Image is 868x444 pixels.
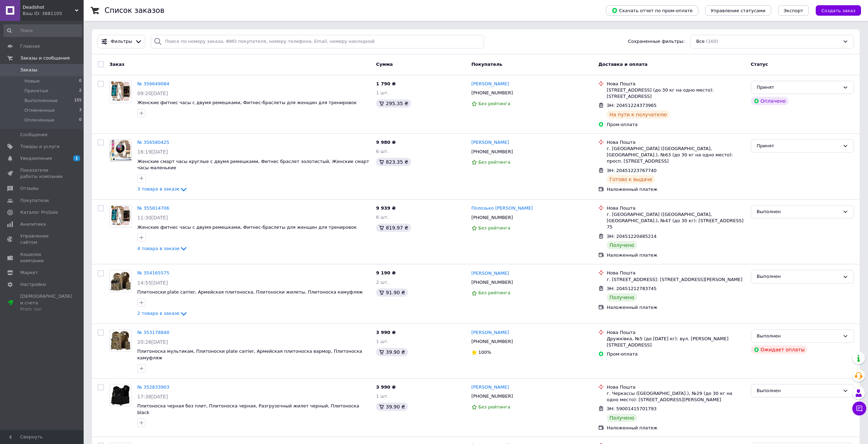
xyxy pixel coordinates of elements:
img: Фото товару [110,270,131,292]
span: [DEMOGRAPHIC_DATA] и счета [20,293,72,312]
div: Нова Пошта [607,81,745,87]
span: 100% [478,350,491,355]
span: Принятые [24,88,48,94]
div: Выполнен [757,273,840,280]
a: № 355814706 [137,205,169,211]
a: Фото товару [109,329,132,352]
span: 6 шт. [376,149,389,154]
span: Без рейтинга [478,404,510,410]
span: Без рейтинга [478,290,510,295]
a: Плитоноски plate carrier, Армейская плитоноска, Плитоноски жилеты, Плитоноска камуфляж [137,289,363,295]
div: 39.90 ₴ [376,348,408,356]
div: Получено [607,293,637,302]
div: [PHONE_NUMBER] [470,147,514,156]
div: г. [GEOGRAPHIC_DATA] ([GEOGRAPHIC_DATA], [GEOGRAPHIC_DATA].), №47 (до 30 кг): [STREET_ADDRESS] 75 [607,211,745,231]
a: [PERSON_NAME] [471,81,509,87]
span: 0 [79,117,82,123]
span: 9 939 ₴ [376,205,395,211]
span: 17:38[DATE] [137,394,168,399]
span: 11:30[DATE] [137,215,168,220]
div: Оплачено [751,97,789,105]
img: Фото товару [110,384,131,406]
span: Доставка и оплата [598,62,647,67]
span: Каталог ProSale [20,209,58,216]
span: Товары и услуги [20,143,60,150]
div: Пром-оплата [607,351,745,357]
span: 1 790 ₴ [376,81,395,86]
button: Экспорт [778,5,809,16]
span: 155 [74,98,82,104]
span: 16:19[DATE] [137,149,168,155]
a: Женские смарт часы круглые с двумя ремешками, Фитнес браслет золотистый, Женские смарт часы мален... [137,159,369,171]
span: Без рейтинга [478,101,510,106]
a: Женские фитнес часы с двумя ремешками, Фитнес-браслеты для женщин для тренировок [137,100,357,105]
span: Управление статусами [711,8,766,13]
a: Женские фитнес часы с двумя ремешками, Фитнес-браслеты для женщин для тренировок [137,225,357,230]
a: [PERSON_NAME] [471,139,509,146]
a: 3 товара в заказе [137,186,188,192]
button: Управление статусами [705,5,771,16]
div: г. [STREET_ADDRESS]: [STREET_ADDRESS][PERSON_NAME] [607,276,745,283]
div: Получено [607,414,637,422]
a: [PERSON_NAME] [471,270,509,277]
span: ЭН: 20451224373965 [607,103,656,108]
span: Фильтры [111,38,132,45]
div: [PHONE_NUMBER] [470,278,514,287]
span: Новые [24,78,40,84]
button: Скачать отчет по пром-оплате [606,5,698,16]
div: г. Черкассы ([GEOGRAPHIC_DATA].), №29 (до 30 кг на одно место): [STREET_ADDRESS][PERSON_NAME] [607,390,745,403]
div: [PHONE_NUMBER] [470,88,514,98]
a: [PERSON_NAME] [471,329,509,336]
span: Аналитика [20,221,46,227]
span: Без рейтинга [478,225,510,231]
button: Чат с покупателем [852,402,866,415]
span: Выполненные [24,98,58,104]
span: 6 шт. [376,215,389,220]
a: № 356649084 [137,81,169,86]
span: (160) [706,39,718,44]
div: Пром-оплата [607,122,745,128]
span: 2 шт. [376,280,389,285]
div: Дружківка, №5 (до [DATE] кг): вул. [PERSON_NAME][STREET_ADDRESS] [607,336,745,348]
a: Полозько [PERSON_NAME] [471,205,533,212]
span: Заказы [20,67,37,73]
a: Фото товару [109,139,132,162]
div: Нова Пошта [607,139,745,146]
div: 823.35 ₴ [376,158,411,166]
input: Поиск по номеру заказа, ФИО покупателя, номеру телефона, Email, номеру накладной [151,35,484,48]
a: Плитоноска мультикам, Плитоноски plate carrier, Армейская плитоноска вармор, Плитоноска камуфляж [137,349,362,360]
div: 819.97 ₴ [376,224,411,232]
a: № 354165575 [137,270,169,275]
span: 1 [73,155,80,161]
span: 9 980 ₴ [376,140,395,145]
span: 1 шт. [376,339,389,344]
div: Наложенный платеж [607,425,745,431]
h1: Список заказов [105,6,164,15]
span: 3 [79,107,82,114]
span: Все [696,38,705,45]
div: Принят [757,84,840,91]
div: [PHONE_NUMBER] [470,392,514,401]
span: 2 [79,88,82,94]
div: Выполнен [757,208,840,216]
span: 3 товара в заказе [137,187,179,192]
a: № 356580425 [137,140,169,145]
div: Принят [757,142,840,150]
a: 2 товара в заказе [137,311,188,316]
div: Наложенный платеж [607,186,745,193]
div: Ожидает оплаты [751,345,808,354]
a: [PERSON_NAME] [471,384,509,391]
div: Готово к выдаче [607,175,655,184]
span: Сообщения [20,132,47,138]
span: 09:20[DATE] [137,91,168,96]
span: 4 товара в заказе [137,246,179,251]
a: 4 товара в заказе [137,246,188,251]
span: ЭН: 20451212783745 [607,286,656,291]
span: Создать заказ [821,8,855,13]
a: Плитоноска черная без плит, Плитоноска черная, Разгрузочный жилет черный, Плитоноска black [137,403,359,415]
img: Фото товару [111,81,130,103]
span: Покупатель [471,62,502,67]
span: Скачать отчет по пром-оплате [612,7,693,14]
